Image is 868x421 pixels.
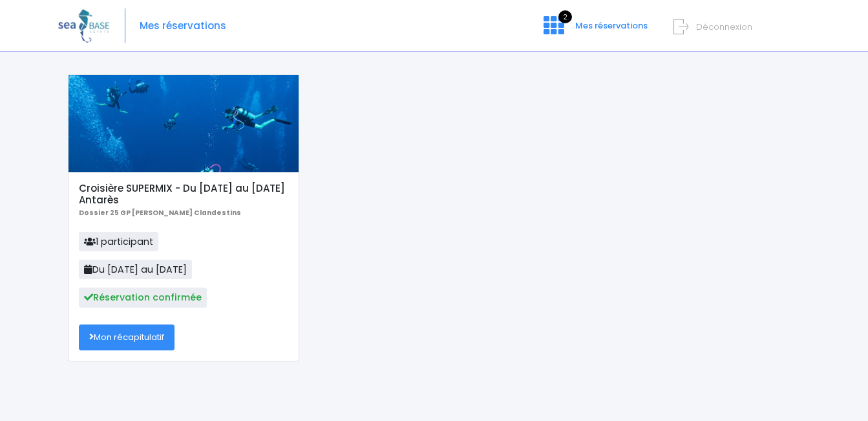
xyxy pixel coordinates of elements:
span: Du [DATE] au [DATE] [79,260,192,279]
span: Mes réservations [575,19,648,32]
span: 2 [558,10,572,23]
span: Réservation confirmée [79,288,207,307]
a: 2 Mes réservations [533,24,655,36]
h5: Croisière SUPERMIX - Du [DATE] au [DATE] Antarès [79,183,288,206]
span: 1 participant [79,232,158,251]
span: Déconnexion [696,21,752,33]
a: Mon récapitulatif [79,324,175,350]
h1: Réservations finalisées [68,37,800,56]
b: Dossier 25 GP [PERSON_NAME] Clandestins [79,208,241,218]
